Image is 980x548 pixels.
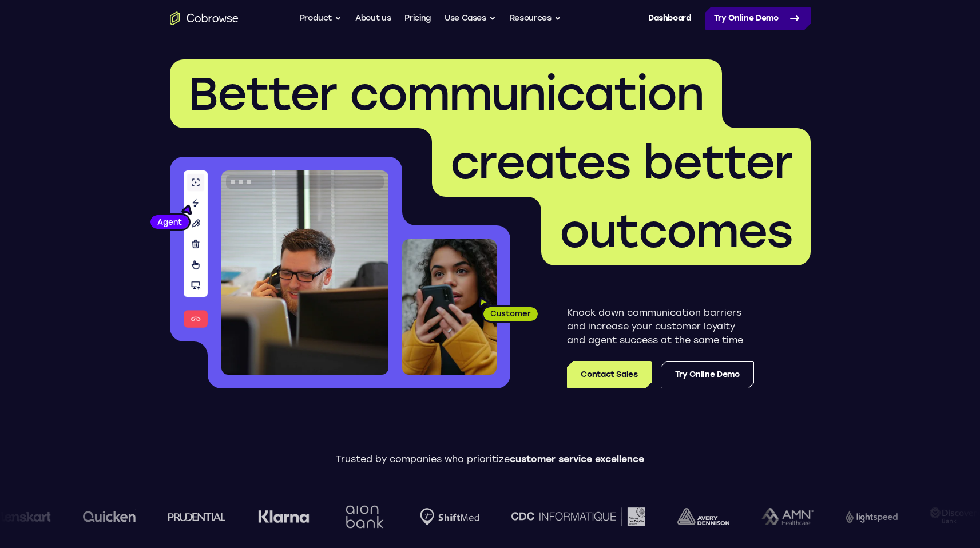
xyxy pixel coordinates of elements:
a: Dashboard [648,7,691,30]
img: CDC Informatique [483,507,617,525]
img: avery-dennison [649,508,701,525]
a: Contact Sales [567,361,651,388]
img: AMN Healthcare [733,508,785,526]
p: Knock down communication barriers and increase your customer loyalty and agent success at the sam... [567,306,754,347]
span: customer service excellence [510,454,644,464]
img: Klarna [230,510,281,523]
a: Pricing [404,7,431,30]
img: Shiftmed [392,508,451,526]
img: A customer support agent talking on the phone [221,170,388,375]
a: About us [355,7,391,30]
img: Aion Bank [314,494,360,540]
span: outcomes [560,204,792,259]
button: Resources [510,7,561,30]
a: Try Online Demo [705,7,811,30]
span: creates better [450,135,792,190]
a: Try Online Demo [661,361,754,388]
img: A customer holding their phone [402,239,497,375]
span: Better communication [188,66,704,121]
img: prudential [140,512,198,521]
img: Lightspeed [818,510,870,522]
button: Use Cases [445,7,496,30]
a: Go to the home page [170,11,239,25]
button: Product [300,7,342,30]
